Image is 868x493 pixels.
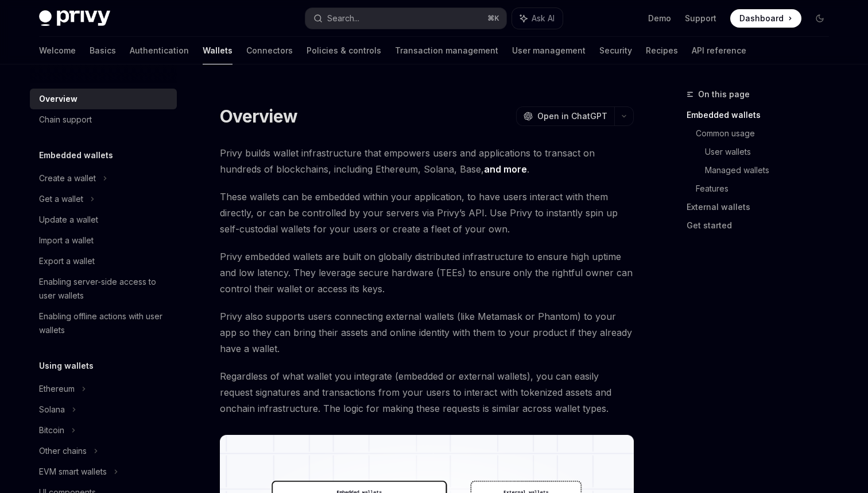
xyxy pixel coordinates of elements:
[739,13,784,24] span: Dashboard
[39,359,94,373] h5: Using wallets
[687,198,838,216] a: External wallets
[39,37,76,64] a: Welcome
[395,37,498,64] a: Transaction management
[696,179,838,198] a: Features
[30,251,177,272] a: Export a wallet
[220,368,634,416] span: Regardless of what wallet you integrate (embedded or external wallets), you can easily request si...
[698,87,750,101] span: On this page
[246,37,293,64] a: Connectors
[39,148,113,162] h5: Embedded wallets
[305,8,506,29] button: Search...⌘K
[30,209,177,230] a: Update a wallet
[307,37,381,64] a: Policies & controls
[39,234,94,247] div: Import a wallet
[30,272,177,306] a: Enabling server-side access to user wallets
[537,110,607,122] span: Open in ChatGPT
[687,216,838,235] a: Get started
[327,12,359,25] div: Search...
[30,230,177,251] a: Import a wallet
[39,444,87,458] div: Other chains
[39,309,170,337] div: Enabling offline actions with user wallets
[39,192,83,206] div: Get a wallet
[39,113,92,127] div: Chain support
[692,37,746,64] a: API reference
[685,13,716,24] a: Support
[39,213,98,227] div: Update a wallet
[39,10,110,26] img: dark logo
[705,161,838,179] a: Managed wallets
[30,306,177,341] a: Enabling offline actions with user wallets
[487,14,499,23] span: ⌘ K
[130,37,189,64] a: Authentication
[811,9,829,28] button: Toggle dark mode
[705,143,838,161] a: User wallets
[39,382,75,396] div: Ethereum
[39,275,170,303] div: Enabling server-side access to user wallets
[730,9,801,28] a: Dashboard
[687,106,838,124] a: Embedded wallets
[599,37,632,64] a: Security
[39,171,96,185] div: Create a wallet
[39,423,64,437] div: Bitcoin
[648,13,671,24] a: Demo
[220,189,634,237] span: These wallets can be embedded within your application, to have users interact with them directly,...
[39,465,107,479] div: EVM smart wallets
[696,124,838,143] a: Common usage
[203,37,232,64] a: Wallets
[512,37,586,64] a: User management
[220,249,634,297] span: Privy embedded wallets are built on globally distributed infrastructure to ensure high uptime and...
[220,308,634,357] span: Privy also supports users connecting external wallets (like Metamask or Phantom) to your app so t...
[220,145,634,177] span: Privy builds wallet infrastructure that empowers users and applications to transact on hundreds o...
[516,106,614,126] button: Open in ChatGPT
[532,13,555,24] span: Ask AI
[39,403,65,416] div: Solana
[39,254,95,268] div: Export a wallet
[484,163,527,175] a: and more
[220,106,297,127] h1: Overview
[30,109,177,130] a: Chain support
[90,37,116,64] a: Basics
[646,37,678,64] a: Recipes
[512,8,563,29] button: Ask AI
[39,92,77,106] div: Overview
[30,89,177,109] a: Overview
